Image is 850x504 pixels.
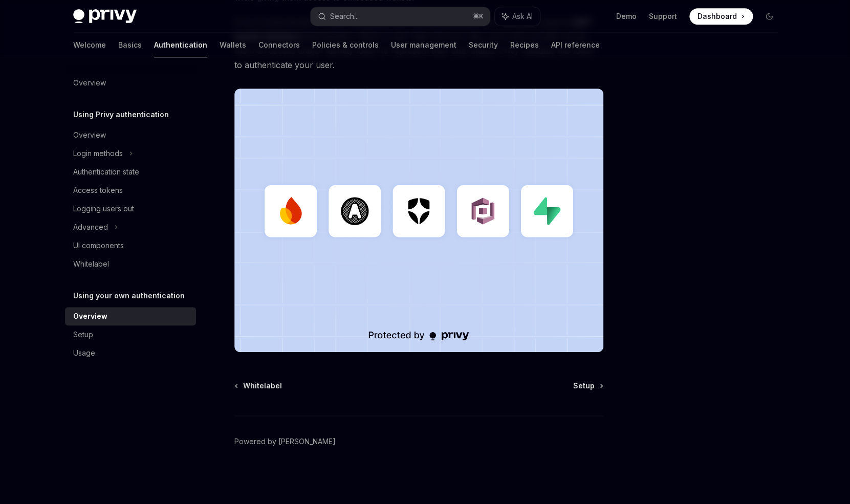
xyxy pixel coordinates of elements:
a: Dashboard [689,8,753,25]
img: dark logo [73,9,137,24]
div: Setup [73,328,93,341]
a: Support [649,11,677,21]
a: Whitelabel [235,381,282,391]
span: ⌘ K [473,12,484,20]
span: Whitelabel [243,381,282,391]
a: Overview [65,307,196,325]
a: Usage [65,344,196,362]
div: Whitelabel [73,258,109,270]
h5: Using Privy authentication [73,108,169,121]
a: Powered by [PERSON_NAME] [234,436,336,447]
button: Toggle dark mode [761,8,777,25]
span: Dashboard [698,11,737,21]
a: Setup [65,325,196,344]
div: Access tokens [73,184,123,196]
span: Setup [573,381,595,391]
div: Login methods [73,147,123,160]
a: Policies & controls [312,33,379,57]
a: Whitelabel [65,255,196,273]
img: JWT-based auth splash [234,89,603,352]
div: Overview [73,77,106,89]
a: Authentication state [65,163,196,181]
a: Logging users out [65,200,196,218]
a: Security [469,33,498,57]
span: Ask AI [512,11,533,21]
a: Access tokens [65,181,196,200]
button: Search...⌘K [311,7,490,26]
a: Setup [573,381,602,391]
a: Overview [65,126,196,144]
a: API reference [551,33,600,57]
button: Ask AI [495,7,540,26]
a: Connectors [258,33,300,57]
div: Advanced [73,221,108,233]
a: User management [391,33,456,57]
div: UI components [73,239,124,252]
a: Demo [616,11,637,21]
div: Authentication state [73,166,139,178]
div: Search... [330,10,359,23]
div: Overview [73,310,107,322]
a: Authentication [154,33,207,57]
a: Overview [65,74,196,92]
a: Wallets [220,33,246,57]
h5: Using your own authentication [73,290,185,302]
a: UI components [65,236,196,255]
a: Recipes [510,33,539,57]
div: Usage [73,347,95,359]
a: Basics [118,33,142,57]
div: Overview [73,129,106,141]
div: Logging users out [73,203,134,215]
a: Welcome [73,33,106,57]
